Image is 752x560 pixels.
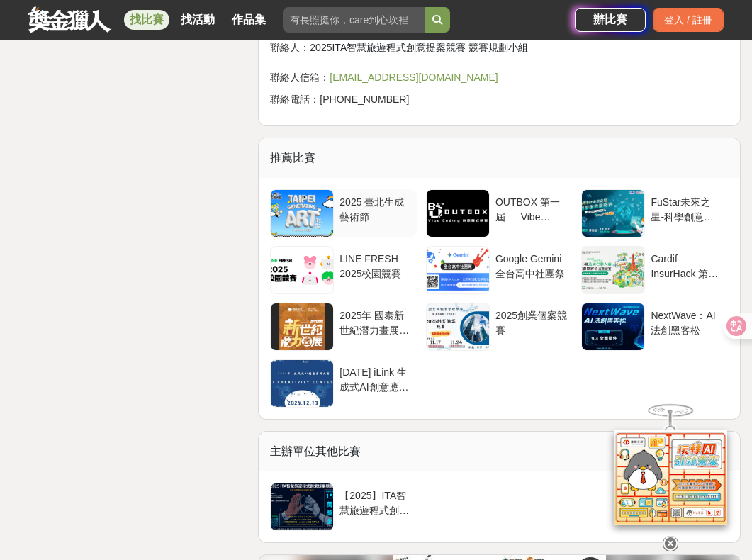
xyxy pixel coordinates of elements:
div: 主辦單位其他比賽 [259,432,740,471]
div: Cardif InsurHack 第三屆法國巴黎人壽校園黑客松商業競賽 [651,252,723,279]
a: LINE FRESH 2025校園競賽 [270,246,417,294]
div: 推薦比賽 [259,138,740,178]
p: 聯絡人： 聯絡人信箱： [270,40,729,85]
div: 登入 / 註冊 [653,8,724,32]
span: ITA智慧旅遊程式創意提案競賽 競賽規劃小組 [332,42,528,53]
span: 2025 [310,42,332,53]
div: FuStar未來之星-科學創意挑戰賽 [651,195,723,222]
div: 【2025】ITA智慧旅遊程式創意提案競賽 [339,488,412,515]
div: 2025創業個案競賽 [495,308,568,335]
div: Google Gemini 全台高中社團祭 [495,252,568,279]
a: 2025 臺北生成藝術節 [270,189,417,237]
a: OUTBOX 第一屆 — Vibe Coding AI創新程式競賽 [426,189,573,237]
a: NextWave：AI法創黑客松 [581,303,729,351]
div: OUTBOX 第一屆 — Vibe Coding AI創新程式競賽 [495,195,568,222]
div: 2025年 國泰新世紀潛力畫展 繪畫比賽 [339,308,412,335]
div: 2025 臺北生成藝術節 [339,195,412,222]
a: 2025創業個案競賽 [426,303,573,351]
div: NextWave：AI法創黑客松 [651,308,723,335]
div: [DATE] iLink 生成式AI創意應用大賽 [339,365,412,392]
a: [EMAIL_ADDRESS][DOMAIN_NAME] [330,72,498,83]
a: 【2025】ITA智慧旅遊程式創意提案競賽 [270,483,417,531]
a: [DATE] iLink 生成式AI創意應用大賽 [270,359,417,408]
a: 2025年 國泰新世紀潛力畫展 繪畫比賽 [270,303,417,351]
div: LINE FRESH 2025校園競賽 [339,252,412,279]
a: Google Gemini 全台高中社團祭 [426,246,573,294]
img: d2146d9a-e6f6-4337-9592-8cefde37ba6b.png [614,430,727,525]
a: 辦比賽 [575,8,646,32]
a: Cardif InsurHack 第三屆法國巴黎人壽校園黑客松商業競賽 [581,246,729,294]
p: 聯絡電話：[PHONE_NUMBER] [270,92,729,107]
a: FuStar未來之星-科學創意挑戰賽 [581,189,729,237]
a: 找比賽 [124,10,169,30]
a: 作品集 [226,10,271,30]
a: 找活動 [175,10,220,30]
input: 有長照挺你，care到心坎裡！青春出手，拍出照顧 影音徵件活動 [283,7,425,33]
